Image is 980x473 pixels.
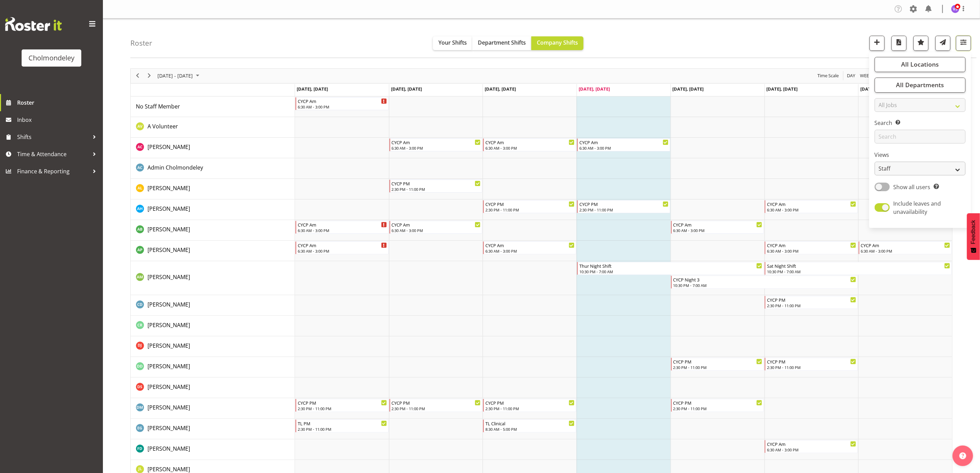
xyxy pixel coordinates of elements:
a: [PERSON_NAME] [147,342,190,350]
div: 2:30 PM - 11:00 PM [767,303,856,308]
div: previous period [132,69,143,83]
label: Search [875,119,966,127]
div: 10:30 PM - 7:00 AM [767,269,950,274]
span: Department Shifts [478,39,526,46]
div: CYCP Am [861,242,950,249]
a: [PERSON_NAME] [147,445,190,453]
a: [PERSON_NAME] [147,273,190,281]
span: [DATE] - [DATE] [157,71,193,80]
div: CYCP PM [298,399,387,406]
button: Add a new shift [870,36,885,51]
div: CYCP PM [673,358,763,365]
span: Include leaves and unavailability [894,200,941,216]
button: Filter Shifts [956,36,971,51]
span: [PERSON_NAME] [147,342,190,349]
div: 2:30 PM - 11:00 PM [673,406,763,411]
div: TL Clinical [485,420,575,427]
a: [PERSON_NAME] [147,225,190,233]
div: 2:30 PM - 11:00 PM [767,365,856,370]
span: Week [859,71,872,80]
a: [PERSON_NAME] [147,205,190,213]
button: Download a PDF of the roster according to the set date range. [892,36,907,51]
span: [DATE], [DATE] [860,86,892,92]
div: TL PM [298,420,387,427]
div: CYCP Am [485,139,575,146]
div: 6:30 AM - 3:00 PM [861,248,950,254]
td: A Volunteer resource [131,117,295,138]
td: Alexzarn Harmer resource [131,199,295,220]
div: Alexzarn Harmer"s event - CYCP PM Begin From Thursday, September 18, 2025 at 2:30:00 PM GMT+12:00... [577,200,670,213]
button: Timeline Day [846,71,857,80]
span: Time Scale [817,71,839,80]
div: 6:30 AM - 3:00 PM [298,228,387,233]
div: CYCP PM [767,296,856,303]
a: No Staff Member [136,102,180,111]
button: Timeline Week [859,71,873,80]
div: CYCP Am [673,221,763,228]
div: Andrea McMurray"s event - Thur Night Shift Begin From Thursday, September 18, 2025 at 10:30:00 PM... [577,262,764,275]
td: Ally Brown resource [131,220,295,241]
div: 8:30 AM - 5:00 PM [485,426,575,432]
div: Alexzarn Harmer"s event - CYCP PM Begin From Wednesday, September 17, 2025 at 2:30:00 PM GMT+12:0... [483,200,576,213]
div: CYCP Am [767,242,856,249]
span: Roster [17,97,99,108]
input: Search [875,130,966,143]
div: CYCP Am [767,200,856,207]
span: [DATE], [DATE] [673,86,704,92]
div: Amelie Paroll"s event - CYCP Am Begin From Wednesday, September 17, 2025 at 6:30:00 AM GMT+12:00 ... [483,241,576,254]
td: Alexandra Landolt resource [131,179,295,199]
div: September 15 - 21, 2025 [155,69,203,83]
div: 6:30 AM - 3:00 PM [298,104,387,109]
div: Ally Brown"s event - CYCP Am Begin From Monday, September 15, 2025 at 6:30:00 AM GMT+12:00 Ends A... [295,221,389,234]
td: Amelie Paroll resource [131,241,295,261]
a: [PERSON_NAME] [147,300,190,309]
div: Dejay Davison"s event - CYCP PM Begin From Friday, September 19, 2025 at 2:30:00 PM GMT+12:00 End... [671,358,764,371]
span: Inbox [17,115,99,125]
button: All Departments [875,78,966,93]
td: Admin Cholmondeley resource [131,158,295,179]
span: [PERSON_NAME] [147,465,190,473]
button: Highlight an important date within the roster. [913,36,929,51]
div: CYCP PM [485,200,575,207]
button: Feedback - Show survey [967,213,980,260]
a: [PERSON_NAME] [147,383,190,391]
div: CYCP Am [298,97,387,104]
div: CYCP Am [767,440,856,447]
span: Admin Cholmondeley [147,164,203,171]
span: [PERSON_NAME] [147,226,190,233]
a: Admin Cholmondeley [147,163,203,172]
button: Company Shifts [531,36,583,50]
span: Your Shifts [438,39,467,46]
span: [DATE], [DATE] [767,86,798,92]
div: Abigail Chessum"s event - CYCP Am Begin From Thursday, September 18, 2025 at 6:30:00 AM GMT+12:00... [577,138,670,151]
div: Amelie Paroll"s event - CYCP Am Begin From Monday, September 15, 2025 at 6:30:00 AM GMT+12:00 End... [295,241,389,254]
div: Andrea McMurray"s event - CYCP Night 3 Begin From Friday, September 19, 2025 at 10:30:00 PM GMT+1... [671,276,858,289]
div: 6:30 AM - 3:00 PM [767,207,856,212]
div: No Staff Member"s event - CYCP Am Begin From Monday, September 15, 2025 at 6:30:00 AM GMT+12:00 E... [295,97,389,110]
td: No Staff Member resource [131,96,295,117]
div: Cholmondeley [28,53,74,63]
div: CYCP PM [485,399,575,406]
div: 6:30 AM - 3:00 PM [392,228,481,233]
img: Rosterit website logo [5,17,62,31]
span: [DATE], [DATE] [391,86,422,92]
div: CYCP Am [392,139,481,146]
span: A Volunteer [147,123,178,130]
span: No Staff Member [136,103,180,110]
button: Your Shifts [433,36,472,50]
div: CYCP Am [392,221,481,228]
div: 2:30 PM - 11:00 PM [298,406,387,411]
div: Thur Night Shift [579,262,762,269]
div: Dion McCormick"s event - CYCP PM Begin From Friday, September 19, 2025 at 2:30:00 PM GMT+12:00 En... [671,399,764,412]
button: Department Shifts [472,36,531,50]
span: Show all users [894,183,931,191]
div: Ally Brown"s event - CYCP Am Begin From Friday, September 19, 2025 at 6:30:00 AM GMT+12:00 Ends A... [671,221,764,234]
div: CYCP PM [767,358,856,365]
a: [PERSON_NAME] [147,184,190,192]
span: Time & Attendance [17,149,89,159]
a: [PERSON_NAME] [147,403,190,412]
div: 2:30 PM - 11:00 PM [485,406,575,411]
button: Send a list of all shifts for the selected filtered period to all rostered employees. [935,36,951,51]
